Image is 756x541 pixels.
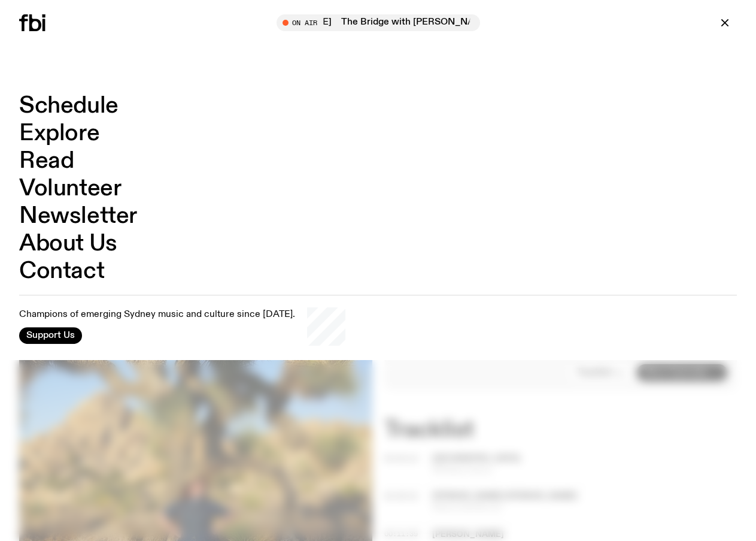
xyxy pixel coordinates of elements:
[19,150,74,173] a: Read
[19,232,117,255] a: About Us
[277,14,480,31] button: On AirThe Bridge with [PERSON_NAME]The Bridge with [PERSON_NAME]
[19,177,121,200] a: Volunteer
[26,330,75,341] span: Support Us
[19,95,119,117] a: Schedule
[19,327,82,344] button: Support Us
[19,260,104,283] a: Contact
[19,205,137,228] a: Newsletter
[19,310,295,321] p: Champions of emerging Sydney music and culture since [DATE].
[19,122,99,145] a: Explore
